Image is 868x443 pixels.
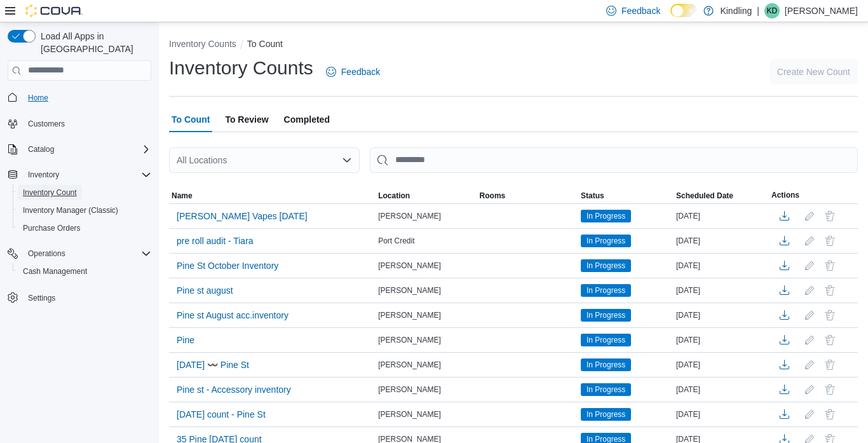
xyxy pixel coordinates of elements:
[177,235,254,247] span: pre roll audit - Tiara
[172,380,296,399] button: Pine st - Accessory inventory
[18,203,151,218] span: Inventory Manager (Classic)
[169,37,858,53] nav: An example of EuiBreadcrumbs
[18,185,151,200] span: Inventory Count
[674,233,769,249] div: [DATE]
[674,208,769,224] div: [DATE]
[822,233,837,249] button: Delete
[378,191,410,201] span: Location
[587,210,625,222] span: In Progress
[3,245,156,262] button: Operations
[674,332,769,348] div: [DATE]
[172,231,259,250] button: pre roll audit - Tiara
[674,188,769,203] button: Scheduled Date
[785,3,858,18] p: [PERSON_NAME]
[169,188,376,203] button: Name
[767,3,778,18] span: KD
[581,383,631,396] span: In Progress
[770,59,858,85] button: Create New Count
[802,207,817,226] button: Edit count details
[23,246,71,261] button: Operations
[822,332,837,348] button: Delete
[23,289,151,305] span: Settings
[378,409,441,419] span: [PERSON_NAME]
[581,334,631,346] span: In Progress
[771,190,799,200] span: Actions
[477,188,578,203] button: Rooms
[674,382,769,397] div: [DATE]
[822,357,837,372] button: Delete
[169,39,236,49] button: Inventory Counts
[822,208,837,224] button: Delete
[172,306,294,325] button: Pine st August acc.inventory
[177,259,278,272] span: Pine St October Inventory
[581,408,631,421] span: In Progress
[169,55,313,81] h1: Inventory Counts
[177,383,291,396] span: Pine st - Accessory inventory
[587,235,625,247] span: In Progress
[172,191,193,201] span: Name
[670,17,671,18] span: Dark Mode
[3,288,156,306] button: Settings
[822,382,837,397] button: Delete
[378,211,441,221] span: [PERSON_NAME]
[3,88,156,107] button: Home
[376,188,477,203] button: Location
[23,167,64,182] button: Inventory
[13,201,156,219] button: Inventory Manager (Classic)
[172,107,210,132] span: To Count
[802,380,817,399] button: Edit count details
[587,285,625,296] span: In Progress
[777,65,850,78] span: Create New Count
[370,147,858,173] input: This is a search bar. After typing your query, hit enter to filter the results lower in the page.
[822,283,837,298] button: Delete
[802,405,817,424] button: Edit count details
[378,335,441,345] span: [PERSON_NAME]
[172,207,313,226] button: [PERSON_NAME] Vapes [DATE]
[581,235,631,247] span: In Progress
[341,65,380,78] span: Feedback
[172,355,254,374] button: [DATE] 〰️ Pine St
[587,260,625,271] span: In Progress
[378,360,441,370] span: [PERSON_NAME]
[13,184,156,201] button: Inventory Count
[23,223,81,233] span: Purchase Orders
[480,191,506,201] span: Rooms
[621,4,660,17] span: Feedback
[23,266,87,276] span: Cash Management
[23,90,53,106] a: Home
[802,281,817,300] button: Edit count details
[578,188,674,203] button: Status
[581,309,631,322] span: In Progress
[172,256,283,275] button: Pine St October Inventory
[284,107,330,132] span: Completed
[822,407,837,422] button: Delete
[587,409,625,420] span: In Progress
[36,30,151,55] span: Load All Apps in [GEOGRAPHIC_DATA]
[802,256,817,275] button: Edit count details
[172,281,238,300] button: Pine st august
[581,358,631,371] span: In Progress
[18,264,151,279] span: Cash Management
[23,205,118,215] span: Inventory Manager (Classic)
[378,385,441,395] span: [PERSON_NAME]
[13,262,156,280] button: Cash Management
[225,107,268,132] span: To Review
[18,203,123,218] a: Inventory Manager (Classic)
[378,236,414,246] span: Port Credit
[321,59,385,85] a: Feedback
[23,167,151,182] span: Inventory
[670,4,697,17] input: Dark Mode
[587,310,625,321] span: In Progress
[177,309,288,322] span: Pine st August acc.inventory
[378,261,441,271] span: [PERSON_NAME]
[674,258,769,273] div: [DATE]
[581,210,631,222] span: In Progress
[822,308,837,323] button: Delete
[378,310,441,320] span: [PERSON_NAME]
[23,187,77,198] span: Inventory Count
[342,155,352,165] button: Open list of options
[581,191,604,201] span: Status
[674,357,769,372] div: [DATE]
[764,3,780,18] div: Kate Dasti
[18,264,92,279] a: Cash Management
